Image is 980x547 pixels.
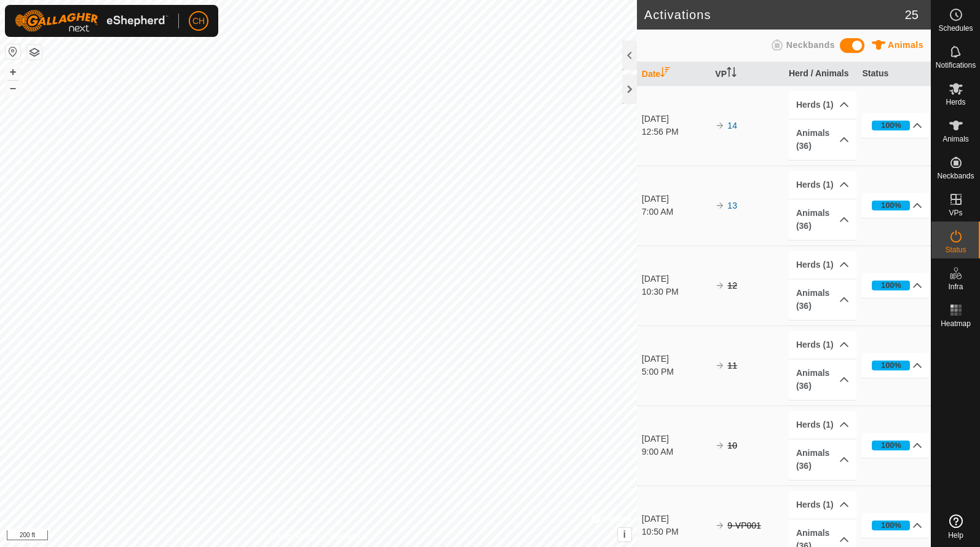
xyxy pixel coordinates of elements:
p-accordion-header: 100% [862,113,930,138]
p-accordion-header: 100% [862,513,930,538]
p-accordion-header: Animals (36) [789,119,856,160]
div: [DATE] [642,193,709,206]
img: arrow [715,521,725,530]
div: 7:00 AM [642,206,709,218]
a: Contact Us [331,531,367,542]
p-accordion-header: Animals (36) [789,279,856,320]
s: 9-VP001 [727,521,761,530]
p-accordion-header: 100% [862,433,930,458]
img: arrow [715,121,725,130]
div: 100% [881,519,901,531]
img: arrow [715,361,725,370]
s: 11 [727,361,737,370]
div: 100% [881,359,901,371]
s: 12 [727,281,737,290]
span: Infra [948,283,963,290]
th: VP [710,62,784,86]
s: 10 [727,441,737,450]
button: + [6,65,20,79]
span: Help [948,532,963,539]
div: 5:00 PM [642,365,709,378]
div: 100% [872,441,910,450]
div: 100% [872,281,910,290]
th: Herd / Animals [784,62,858,86]
button: Map Layers [27,45,42,60]
p-accordion-header: Herds (1) [789,411,856,439]
div: 100% [872,121,910,130]
span: Notifications [936,62,976,69]
a: Privacy Policy [270,531,316,542]
p-accordion-header: Herds (1) [789,171,856,199]
span: Animals [888,40,923,50]
div: [DATE] [642,273,709,285]
p-accordion-header: Herds (1) [789,91,856,119]
div: 100% [881,119,901,131]
div: [DATE] [642,513,709,525]
h2: Activations [644,7,905,22]
div: 100% [881,279,901,291]
div: 100% [872,521,910,530]
div: 100% [881,439,901,451]
span: Neckbands [937,172,974,180]
div: [DATE] [642,353,709,365]
span: Neckbands [786,40,835,50]
span: i [623,529,626,540]
p-accordion-header: 100% [862,353,930,378]
span: 25 [905,6,919,24]
img: arrow [715,201,725,210]
div: 100% [872,201,910,210]
span: Heatmap [941,320,971,327]
a: Help [931,509,980,544]
img: arrow [715,281,725,290]
span: Herds [946,98,965,106]
p-accordion-header: 100% [862,273,930,298]
button: – [6,81,20,95]
p-accordion-header: Animals (36) [789,199,856,240]
div: 10:50 PM [642,525,709,538]
span: Schedules [938,25,973,32]
img: arrow [715,441,725,450]
p-sorticon: Activate to sort [727,69,737,79]
div: [DATE] [642,433,709,445]
div: 100% [872,361,910,370]
p-accordion-header: 100% [862,193,930,218]
th: Status [857,62,931,86]
span: Status [945,246,966,254]
p-accordion-header: Animals (36) [789,359,856,400]
a: 14 [727,121,737,130]
button: i [618,528,631,541]
p-sorticon: Activate to sort [660,69,670,79]
p-accordion-header: Herds (1) [789,331,856,359]
div: 10:30 PM [642,285,709,298]
img: Gallagher Logo [15,10,168,32]
button: Reset Map [6,44,20,59]
a: 13 [727,201,737,210]
div: 100% [881,199,901,211]
div: 12:56 PM [642,126,709,138]
p-accordion-header: Animals (36) [789,439,856,480]
span: CH [192,15,205,28]
span: VPs [949,209,962,217]
p-accordion-header: Herds (1) [789,491,856,519]
p-accordion-header: Herds (1) [789,251,856,279]
div: 9:00 AM [642,445,709,458]
div: [DATE] [642,113,709,126]
span: Animals [942,135,969,143]
th: Date [637,62,711,86]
